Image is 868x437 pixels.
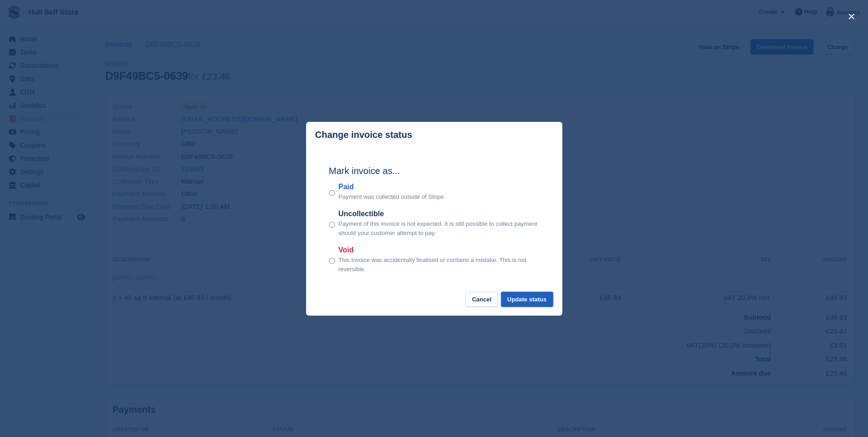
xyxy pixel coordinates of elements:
[465,292,498,307] button: Cancel
[844,9,859,24] button: close
[501,292,553,307] button: Update status
[339,208,539,219] label: Uncollectible
[339,192,446,202] p: Payment was collected outside of Stripe.
[339,256,539,273] p: This invoice was accidentally finalised or contains a mistake. This is not reversible.
[315,130,412,140] p: Change invoice status
[339,219,539,237] p: Payment of this invoice is not expected. It is still possible to collect payment should your cust...
[339,245,539,256] label: Void
[329,164,539,178] h2: Mark invoice as...
[339,181,446,192] label: Paid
